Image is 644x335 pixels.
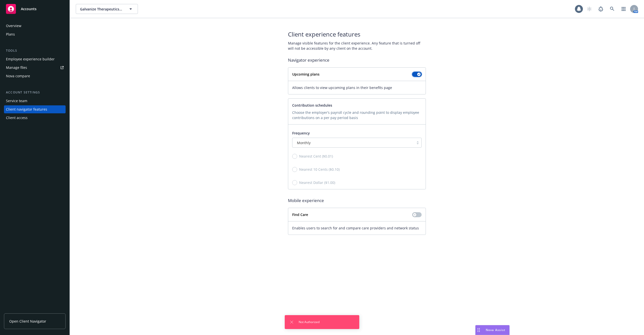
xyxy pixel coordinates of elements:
[4,55,66,63] a: Employee experience builder
[476,325,482,335] div: Drag to move
[289,319,295,325] button: Dismiss notification
[299,167,340,172] span: Nearest 10 Cents ($0.10)
[292,110,422,120] p: Choose the employer’s payroll cycle and rounding point to display employee contributions on a per...
[4,30,66,38] a: Plans
[6,22,21,30] div: Overview
[292,225,422,231] span: Enables users to search for and compare care providers and network status
[288,41,426,51] span: Manage visible features for the client experience. Any feature that is turned off will not be acc...
[295,140,411,145] span: Monthly
[4,22,66,30] a: Overview
[4,48,66,53] div: Tools
[4,72,66,80] a: Nova compare
[80,6,123,12] span: Galvanize Therapeutics, Inc.
[292,103,422,108] p: Contribution schedules
[288,30,426,39] span: Client experience features
[292,130,422,136] p: Frequency
[6,72,30,80] div: Nova compare
[297,140,311,145] span: Monthly
[486,328,505,332] span: Nova Assist
[6,114,28,122] div: Client access
[292,72,320,77] strong: Upcoming plans
[475,325,510,335] button: Nova Assist
[6,105,47,113] div: Client navigator features
[299,320,320,324] span: Not Authorized
[9,319,46,324] span: Open Client Navigator
[4,105,66,113] a: Client navigator features
[619,4,629,14] a: Switch app
[292,167,297,172] input: Nearest 10 Cents ($0.10)
[4,114,66,122] a: Client access
[299,180,335,185] span: Nearest Dollar ($1.00)
[6,30,15,38] div: Plans
[4,90,66,95] div: Account settings
[299,154,333,159] span: Nearest Cent ($0.01)
[4,2,66,16] a: Accounts
[6,64,27,72] div: Manage files
[288,57,426,63] span: Navigator experience
[4,97,66,105] a: Service team
[21,7,37,11] span: Accounts
[607,4,617,14] a: Search
[292,180,297,185] input: Nearest Dollar ($1.00)
[292,212,308,217] strong: Find Care
[584,4,594,14] a: Start snowing
[596,4,606,14] a: Report a Bug
[292,85,422,90] span: Allows clients to view upcoming plans in their benefits page
[76,4,138,14] button: Galvanize Therapeutics, Inc.
[4,64,66,72] a: Manage files
[288,197,426,204] span: Mobile experience
[6,55,55,63] div: Employee experience builder
[292,154,297,159] input: Nearest Cent ($0.01)
[6,97,27,105] div: Service team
